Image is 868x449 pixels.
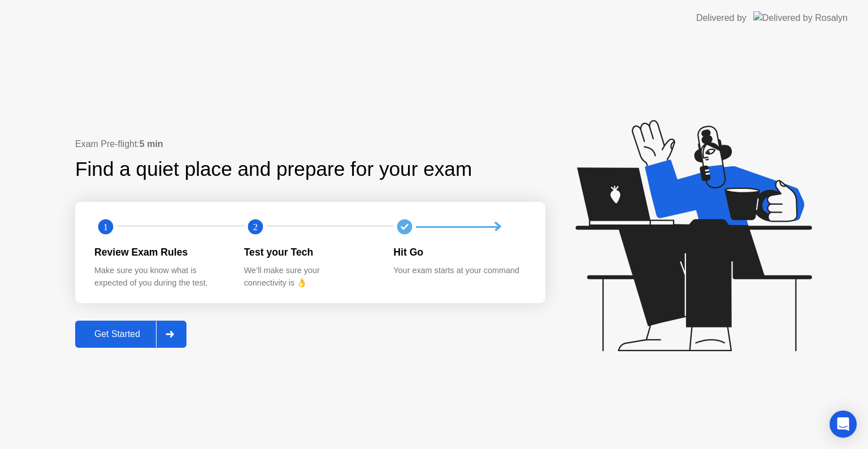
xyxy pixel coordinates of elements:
[75,321,186,348] button: Get Started
[253,222,258,232] text: 2
[244,265,376,289] div: We’ll make sure your connectivity is 👌
[140,139,163,149] b: 5 min
[244,245,376,260] div: Test your Tech
[75,137,545,151] div: Exam Pre-flight:
[103,222,108,232] text: 1
[393,245,525,260] div: Hit Go
[753,11,848,24] img: Delivered by Rosalyn
[75,154,474,184] div: Find a quiet place and prepare for your exam
[79,329,156,339] div: Get Started
[696,11,747,25] div: Delivered by
[94,265,226,289] div: Make sure you know what is expected of you during the test.
[393,265,525,277] div: Your exam starts at your command
[94,245,226,260] div: Review Exam Rules
[830,411,857,438] div: Open Intercom Messenger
